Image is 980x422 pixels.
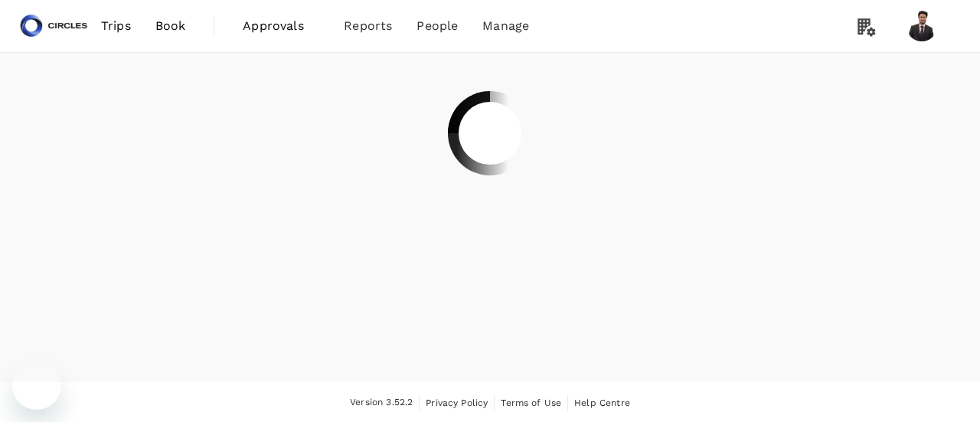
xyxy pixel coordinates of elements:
span: Manage [482,17,529,35]
span: People [416,17,458,35]
span: Trips [101,17,131,35]
span: Reports [344,17,392,35]
span: Book [155,17,186,35]
span: Help Centre [574,397,630,408]
span: Terms of Use [501,397,561,408]
a: Terms of Use [501,394,561,411]
span: Version 3.52.2 [350,395,413,411]
span: Privacy Policy [426,397,488,408]
iframe: Button to launch messaging window [12,361,61,410]
img: Circles [18,9,89,43]
a: Help Centre [574,394,630,411]
a: Privacy Policy [426,394,488,411]
img: Hassan Mujtaba [906,11,937,41]
span: Approvals [243,17,319,35]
